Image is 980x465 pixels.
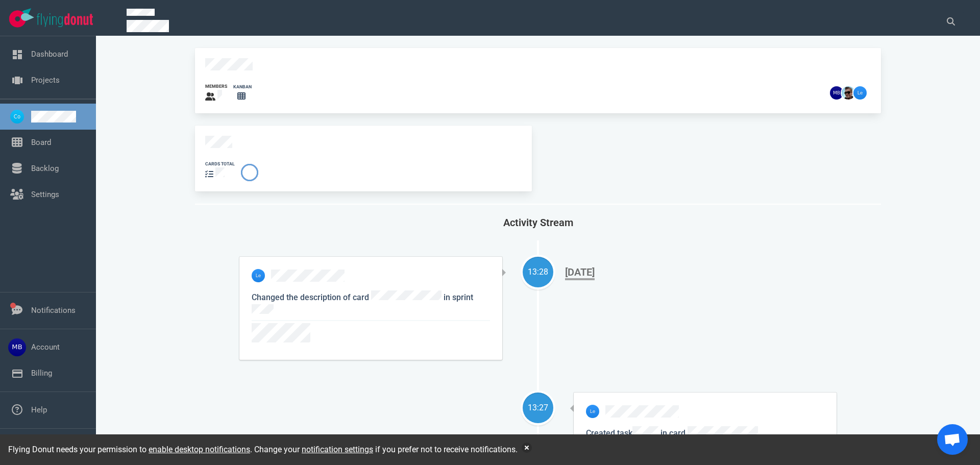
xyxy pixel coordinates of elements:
span: . Change your if you prefer not to receive notifications. [250,445,518,454]
div: Open de chat [937,424,968,455]
span: in card [658,428,758,438]
img: Flying Donut text logo [37,13,93,27]
a: Billing [31,369,52,378]
a: enable desktop notifications [149,445,250,454]
img: 26 [842,86,855,100]
span: Flying Donut needs your permission to [8,445,250,454]
img: 26 [853,86,867,100]
a: Settings [31,190,59,199]
div: 13:27 [523,402,553,414]
a: Backlog [31,164,59,173]
a: Dashboard [31,50,68,59]
span: Activity Stream [503,216,573,229]
div: [DATE] [565,266,595,280]
div: members [205,83,227,90]
a: Help [31,405,47,414]
div: kanban [233,84,252,90]
a: Notifications [31,306,76,315]
p: Changed the description of card [252,290,490,347]
div: 13:28 [523,266,553,278]
div: cards total [205,161,235,167]
a: Account [31,342,60,352]
p: Created task [586,426,824,440]
img: 26 [252,269,265,282]
a: Board [31,138,51,147]
span: in sprint [252,292,473,316]
img: 26 [586,405,599,418]
a: notification settings [302,445,373,454]
a: members [205,83,227,103]
img: 26 [830,86,843,100]
a: Projects [31,76,60,85]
